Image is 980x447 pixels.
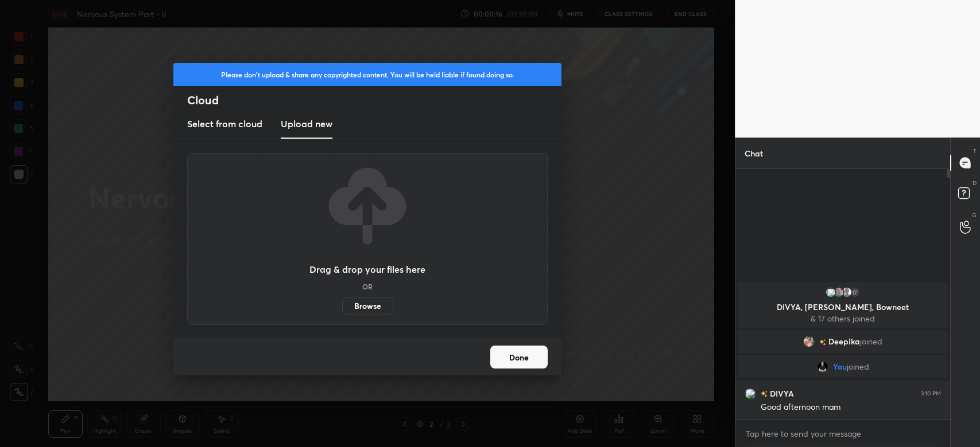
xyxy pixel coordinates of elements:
img: 3 [745,388,756,399]
img: 51598d9d08a5417698366b323d63f9d4.jpg [803,336,815,347]
h3: Upload new [281,117,332,131]
p: Chat [735,138,772,168]
button: Done [490,346,548,368]
h5: OR [362,283,373,290]
h3: Select from cloud [187,117,262,131]
img: 6d7800d0444a4b94a59275cba0dd1fea.jpg [833,287,845,298]
div: Please don't upload & share any copyrighted content. You will be held liable if found doing so. [173,63,561,86]
p: & 17 others joined [745,314,940,323]
img: no-rating-badge.077c3623.svg [819,339,826,346]
div: 17 [849,287,861,298]
img: bf1e84bf73f945abbc000c2175944321.jpg [817,361,828,372]
h3: Drag & drop your files here [309,265,425,274]
p: DIVYA, [PERSON_NAME], Bowneet [745,303,940,312]
div: 3:10 PM [921,390,941,397]
span: Deepika [828,337,860,346]
span: You [833,362,847,371]
span: joined [847,362,869,371]
img: no-rating-badge.077c3623.svg [761,391,768,397]
p: T [973,147,977,155]
p: G [972,211,977,219]
img: 3 [825,287,836,298]
p: D [973,179,977,187]
img: default.png [841,287,853,298]
h6: DIVYA [768,387,794,399]
span: joined [860,337,882,346]
h2: Cloud [187,93,561,108]
div: grid [735,280,950,420]
div: Good afternoon mam [761,402,941,413]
